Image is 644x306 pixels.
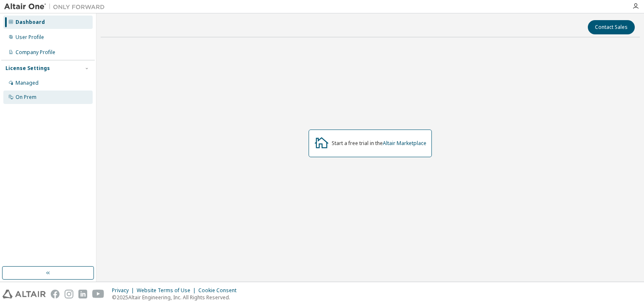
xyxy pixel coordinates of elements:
[198,287,241,294] div: Cookie Consent
[92,290,104,298] img: youtube.svg
[16,34,44,41] div: User Profile
[65,290,73,298] img: instagram.svg
[4,3,109,11] img: Altair One
[332,140,426,147] div: Start a free trial in the
[78,290,87,298] img: linkedin.svg
[16,49,55,56] div: Company Profile
[137,287,198,294] div: Website Terms of Use
[112,294,241,301] p: © 2025 Altair Engineering, Inc. All Rights Reserved.
[16,94,36,101] div: On Prem
[588,20,635,34] button: Contact Sales
[5,65,50,72] div: License Settings
[3,290,46,298] img: altair_logo.svg
[51,290,60,298] img: facebook.svg
[16,80,39,86] div: Managed
[16,19,45,26] div: Dashboard
[112,287,137,294] div: Privacy
[383,140,426,147] a: Altair Marketplace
